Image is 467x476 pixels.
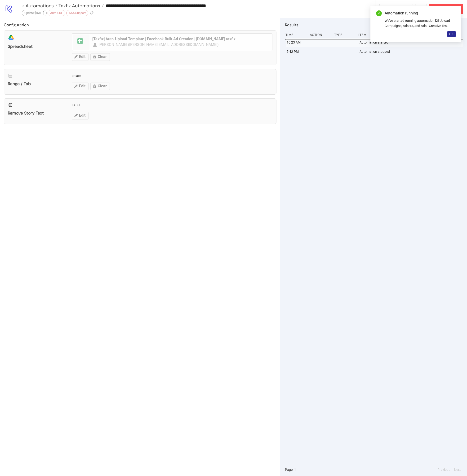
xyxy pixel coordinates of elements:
[66,10,88,16] div: AAA Support
[57,3,104,8] a: Taxfix Automations
[359,47,464,56] div: Automation stopped
[286,38,307,47] div: 10:23 AM
[385,18,456,28] div: We've started running automation [2] Upload Campaigns, Adsets, and Ads - Creative Test
[376,10,382,16] span: check-circle
[453,467,462,472] button: Next
[285,30,306,39] div: Time
[358,30,463,39] div: Item
[293,467,297,472] button: 1
[57,3,100,9] span: Taxfix Automations
[429,4,463,14] button: Abort Run
[22,10,47,16] div: Update: [DATE]
[286,47,307,56] div: 5:42 PM
[449,32,454,36] span: OK
[415,4,427,14] button: ...
[285,22,463,28] h2: Results
[379,4,413,14] button: To Builder
[309,30,330,39] div: Action
[48,10,65,16] div: Auto-URL
[4,22,276,28] h2: Configuration
[285,467,293,472] span: Page
[359,38,464,47] div: Automation started
[22,3,57,8] a: < Automations
[385,10,456,16] div: Automation running
[447,31,456,37] button: OK
[334,30,355,39] div: Type
[436,467,452,472] button: Previous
